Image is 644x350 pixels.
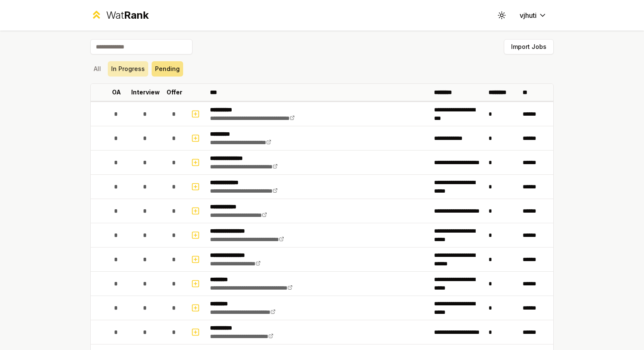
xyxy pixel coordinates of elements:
[90,61,104,77] button: All
[131,88,160,97] p: Interview
[108,61,148,77] button: In Progress
[124,9,149,21] span: Rank
[520,10,537,20] span: vjhuti
[167,88,182,97] p: Offer
[504,39,554,54] button: Import Jobs
[112,88,121,97] p: OA
[152,61,183,77] button: Pending
[513,8,554,23] button: vjhuti
[106,9,149,22] div: Wat
[90,9,149,22] a: WatRank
